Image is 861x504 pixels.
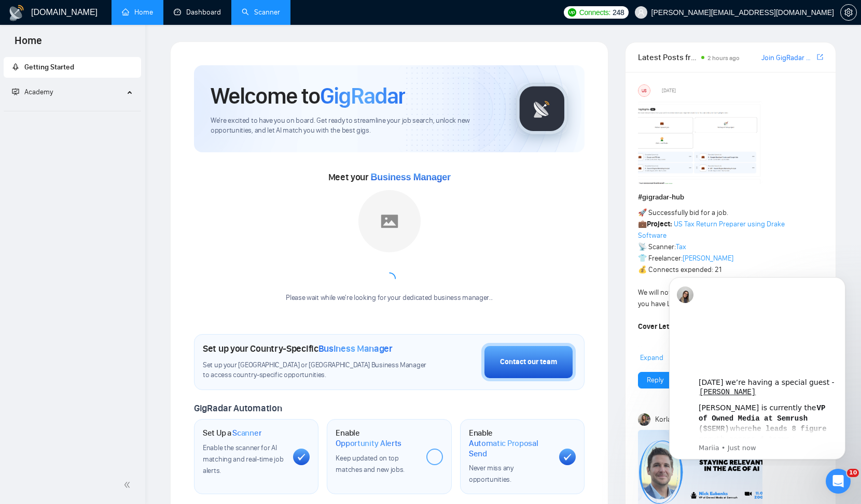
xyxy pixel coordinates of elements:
[203,343,393,354] h1: Set up your Country-Specific
[122,8,153,17] a: homeHome
[336,428,418,448] h1: Enable
[638,101,762,184] img: F09354QB7SM-image.png
[469,464,513,484] span: Never miss any opportunities.
[203,361,427,380] span: Set up your [GEOGRAPHIC_DATA] or [GEOGRAPHIC_DATA] Business Manager to access country-specific op...
[817,53,823,61] span: export
[383,272,396,285] span: loading
[203,443,283,475] span: Enable the scanner for AI matching and real-time job alerts.
[568,8,576,17] img: upwork-logo.png
[579,7,610,18] span: Connects:
[840,4,857,21] button: setting
[12,88,19,95] span: fund-projection-screen
[654,268,861,466] iframe: Intercom notifications message
[6,33,50,55] span: Home
[328,171,451,183] span: Meet your
[638,322,689,331] strong: Cover Letter 👇
[761,52,815,64] a: Join GigRadar Slack Community
[203,428,261,438] h1: Set Up a
[358,190,421,252] img: placeholder.png
[24,63,74,71] span: Getting Started
[826,469,851,494] iframe: Intercom live chat
[637,9,645,16] span: user
[242,8,280,17] a: searchScanner
[683,254,733,263] a: [PERSON_NAME]
[336,454,405,474] span: Keep updated on top matches and new jobs.
[638,51,698,64] span: Latest Posts from the GigRadar Community
[211,82,405,110] h1: Welcome to
[469,428,551,458] h1: Enable
[320,82,405,110] span: GigRadar
[336,438,401,449] span: Opportunity Alerts
[516,83,568,135] img: gigradar-logo.png
[12,63,19,70] span: rocket
[500,356,557,368] div: Contact our team
[123,480,134,490] span: double-left
[841,8,856,17] span: setting
[481,343,576,381] button: Contact our team
[613,7,624,18] span: 248
[638,85,650,96] div: US
[638,192,823,203] h1: # gigradar-hub
[194,402,282,414] span: GigRadar Automation
[817,52,823,62] a: export
[232,428,261,438] span: Scanner
[211,116,499,136] span: We're excited to have you on board. Get ready to streamline your job search, unlock new opportuni...
[24,88,53,96] span: Academy
[638,372,672,388] button: Reply
[647,220,672,228] strong: Project:
[8,5,25,21] img: logo
[318,343,393,354] span: Business Manager
[640,353,663,362] span: Expand
[638,413,650,426] img: Korlan
[174,8,221,17] a: dashboardDashboard
[707,54,740,62] span: 2 hours ago
[469,438,551,458] span: Automatic Proposal Send
[4,57,141,78] li: Getting Started
[662,86,676,95] span: [DATE]
[647,375,663,386] a: Reply
[676,242,686,251] a: Tax
[840,8,857,17] a: setting
[12,88,53,96] span: Academy
[280,293,499,303] div: Please wait while we're looking for your dedicated business manager...
[4,107,141,113] li: Academy Homepage
[847,469,859,477] span: 10
[638,220,785,240] a: US Tax Return Preparer using Drake Software
[371,172,451,182] span: Business Manager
